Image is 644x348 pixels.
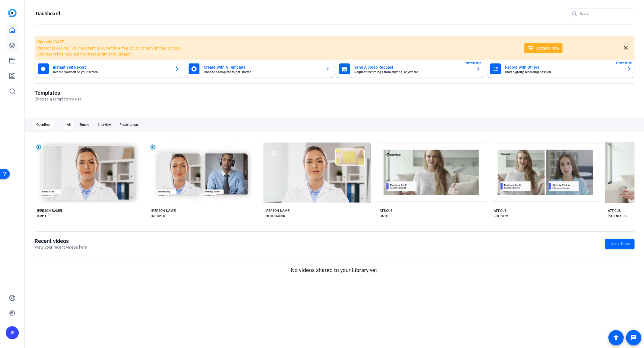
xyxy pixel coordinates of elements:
h1: Dashboard [36,10,60,17]
mat-card-subtitle: Record yourself or your screen [53,71,171,74]
span: ENTERPRISE [616,61,632,65]
li: Your team has reached the storage limit for Creator. [37,51,517,57]
div: [PERSON_NAME] [37,209,62,213]
mat-icon: close [622,45,629,51]
p: No videos shared to your Library yet. [35,266,634,274]
mat-icon: diamond [527,45,534,51]
div: ATTICUS [380,209,392,213]
button: Instant Self RecordRecord yourself or your screen [35,60,183,78]
div: Interview [95,120,114,129]
div: SIMPLE [37,214,47,218]
div: All [64,120,74,129]
h1: Templates [35,90,82,96]
span: ENTERPRISE [465,61,481,65]
button: Upgrade now [524,43,562,53]
div: Simple [76,120,92,129]
mat-card-title: Send A Video Request [354,64,472,71]
mat-icon: accessibility [613,334,619,341]
p: View your recent videos here [35,244,87,251]
div: ATTICUS [494,209,507,213]
span: Upgrade [DATE] [37,39,65,44]
button: Record With OthersStart a group recording sessionENTERPRISE [487,60,635,78]
input: Search [580,10,629,17]
mat-card-subtitle: Start a group recording session [505,71,623,74]
a: Go to library [605,239,634,249]
div: [PERSON_NAME] [151,209,176,213]
div: JK [6,326,19,339]
div: Presentation [116,120,141,129]
mat-card-title: Instant Self Record [53,64,171,71]
p: Choose a template to use [35,96,82,102]
mat-card-subtitle: Request recordings from anyone, anywhere [354,71,472,74]
mat-card-title: Create With A Template [204,64,321,71]
mat-card-subtitle: Choose a template to get started [204,71,321,74]
div: [PERSON_NAME] [265,209,290,213]
h1: Recent videos [35,238,87,244]
div: ATTICUS [608,209,621,213]
img: blue-gradient.svg [8,9,17,17]
li: Creator is expired. Your account is currently a free account with limited access. [37,45,517,51]
button: Create With A TemplateChoose a template to get started [185,60,333,78]
span: Go to library [609,241,630,247]
mat-card-title: Record With Others [505,64,623,71]
div: SIMPLE [380,214,389,218]
button: Send A Video RequestRequest recordings from anyone, anywhereENTERPRISE [336,60,484,78]
div: INTERVIEW [151,214,165,218]
div: PRESENTATION [608,214,627,218]
div: OpenReel [33,120,54,129]
div: INTERVIEW [494,214,508,218]
div: PRESENTATION [265,214,285,218]
mat-icon: message [630,334,637,341]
